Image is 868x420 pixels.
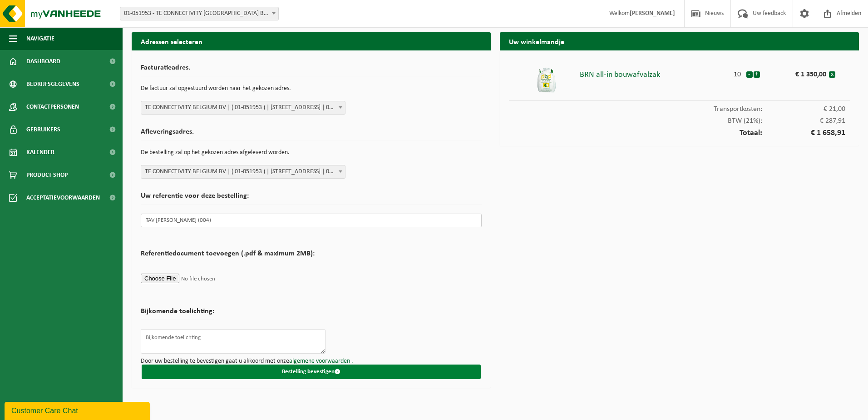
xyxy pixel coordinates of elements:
[141,81,482,96] p: De factuur zal opgestuurd worden naar het gekozen adres.
[509,101,850,113] div: Transportkosten:
[746,71,753,78] button: -
[26,186,100,209] span: Acceptatievoorwaarden
[141,308,214,320] h2: Bijkomende toelichting:
[141,101,345,115] span: TE CONNECTIVITY BELGIUM BV | ( 01-051953 ) | SIEMENSLAAN 14, 8020 OOSTKAMP | 0465.547.738
[26,73,79,95] span: Bedrijfsgegevens
[132,32,491,50] h2: Adressen selecteren
[829,71,835,78] button: x
[762,117,845,125] span: € 287,91
[26,141,54,164] span: Kalender
[141,101,345,114] span: TE CONNECTIVITY BELGIUM BV | ( 01-051953 ) | SIEMENSLAAN 14, 8020 OOSTKAMP | 0465.547.738
[26,50,60,73] span: Dashboard
[26,118,60,141] span: Gebruikers
[141,128,482,140] h2: Afleveringsadres.
[141,214,482,227] input: Uw referentie voor deze bestelling
[500,32,859,50] h2: Uw winkelmandje
[26,27,54,50] span: Navigatie
[762,105,845,113] span: € 21,00
[509,125,850,137] div: Totaal:
[754,71,760,78] button: +
[729,66,746,78] div: 10
[141,165,345,179] span: TE CONNECTIVITY BELGIUM BV | ( 01-051953 ) | SIEMENSLAAN 14, 8020 OOSTKAMP | 0465.547.738
[141,64,482,76] h2: Facturatieadres.
[630,10,675,17] strong: [PERSON_NAME]
[779,66,829,78] div: € 1 350,00
[580,66,729,79] div: BRN all-in bouwafvalzak
[141,358,482,365] p: Door uw bestelling te bevestigen gaat u akkoord met onze
[120,7,278,20] span: 01-051953 - TE CONNECTIVITY BELGIUM BV - OOSTKAMP
[142,365,481,379] button: Bestelling bevestigen
[26,95,79,118] span: Contactpersonen
[289,358,353,365] a: algemene voorwaarden .
[5,400,152,420] iframe: chat widget
[141,250,315,262] h2: Referentiedocument toevoegen (.pdf & maximum 2MB):
[26,164,68,186] span: Product Shop
[762,129,845,137] span: € 1 658,91
[141,145,482,160] p: De bestelling zal op het gekozen adres afgeleverd worden.
[509,113,850,125] div: BTW (21%):
[533,66,560,94] img: 01-000862
[141,192,482,205] h2: Uw referentie voor deze bestelling:
[141,165,345,178] span: TE CONNECTIVITY BELGIUM BV | ( 01-051953 ) | SIEMENSLAAN 14, 8020 OOSTKAMP | 0465.547.738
